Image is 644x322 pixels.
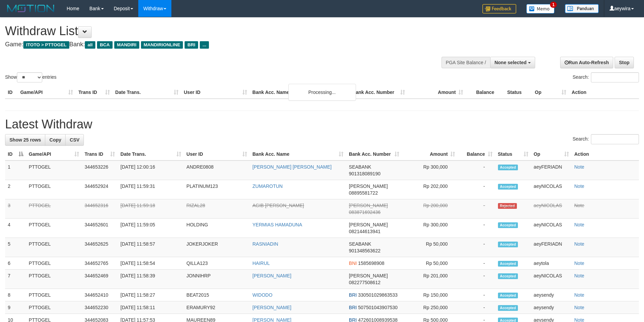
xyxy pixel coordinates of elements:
td: - [458,301,495,314]
a: Copy [45,134,66,146]
a: HAIRUL [253,261,270,266]
td: aeyNICOLAS [531,270,572,289]
span: Rejected [498,203,517,209]
td: - [458,160,495,180]
a: Note [574,164,585,170]
td: 344652601 [82,219,118,238]
td: [DATE] 11:58:57 [118,238,184,257]
th: ID [5,86,18,99]
span: BRI [185,41,198,49]
td: 344652230 [82,301,118,314]
span: Accepted [498,261,518,267]
th: Balance [466,86,504,99]
td: [DATE] 11:58:27 [118,289,184,301]
td: Rp 300,000 [402,219,458,238]
td: Rp 250,000 [402,301,458,314]
a: Note [574,292,585,298]
span: Accepted [498,293,518,298]
span: None selected [495,60,527,65]
td: aeysendy [531,289,572,301]
span: Accepted [498,305,518,311]
th: Status [504,86,532,99]
a: YERMIAS HAMADUNA [253,222,302,227]
span: 1 [550,2,557,8]
td: [DATE] 11:59:31 [118,180,184,199]
span: BRI [349,305,357,310]
td: aeytola [531,257,572,270]
span: [PERSON_NAME] [349,222,388,227]
h1: Withdraw List [5,24,423,38]
a: WIDODO [253,292,272,298]
td: aeyNICOLAS [531,199,572,219]
span: MANDIRIONLINE [141,41,183,49]
td: 344652410 [82,289,118,301]
span: Accepted [498,242,518,247]
span: [PERSON_NAME] [349,273,388,278]
a: Run Auto-Refresh [560,57,613,68]
a: [PERSON_NAME] [PERSON_NAME] [253,164,332,170]
span: Copy 1585698908 to clipboard [358,261,384,266]
td: 344652469 [82,270,118,289]
span: ITOTO > PTTOGEL [23,41,69,49]
td: 9 [5,301,26,314]
td: - [458,180,495,199]
span: BNI [349,261,357,266]
th: Bank Acc. Name [250,86,350,99]
th: Amount: activate to sort column ascending [402,148,458,160]
span: [PERSON_NAME] [349,203,388,208]
span: [PERSON_NAME] [349,183,388,189]
td: BEAT2015 [184,289,250,301]
a: Note [574,183,585,189]
th: Status: activate to sort column ascending [495,148,531,160]
th: Bank Acc. Number: activate to sort column ascending [346,148,402,160]
td: 4 [5,219,26,238]
td: PTTOGEL [26,301,82,314]
th: Trans ID: activate to sort column ascending [82,148,118,160]
th: Game/API: activate to sort column ascending [26,148,82,160]
td: ERAMURY92 [184,301,250,314]
button: None selected [490,57,535,68]
a: Note [574,273,585,278]
td: Rp 201,000 [402,270,458,289]
td: 5 [5,238,26,257]
td: 1 [5,160,26,180]
td: Rp 150,000 [402,289,458,301]
td: [DATE] 11:58:39 [118,270,184,289]
label: Search: [573,72,639,82]
td: aeyNICOLAS [531,180,572,199]
a: [PERSON_NAME] [253,273,291,278]
td: Rp 202,000 [402,180,458,199]
td: Rp 50,000 [402,257,458,270]
th: ID: activate to sort column descending [5,148,26,160]
td: [DATE] 11:59:18 [118,199,184,219]
td: - [458,238,495,257]
span: Copy 901318089190 to clipboard [349,171,380,176]
input: Search: [591,134,639,144]
td: 344653226 [82,160,118,180]
a: Note [574,261,585,266]
th: Date Trans. [113,86,181,99]
span: all [85,41,95,49]
td: HOLDING [184,219,250,238]
span: Copy 507501043907530 to clipboard [358,305,398,310]
span: Accepted [498,165,518,170]
td: PTTOGEL [26,257,82,270]
td: PTTOGEL [26,289,82,301]
th: Action [572,148,639,160]
h4: Game: Bank: [5,41,423,48]
td: [DATE] 11:58:11 [118,301,184,314]
img: Feedback.jpg [482,4,516,14]
a: RASNIADIN [253,241,278,247]
td: Rp 200,000 [402,199,458,219]
a: Note [574,241,585,247]
td: PTTOGEL [26,160,82,180]
label: Show entries [5,72,56,82]
th: User ID [181,86,250,99]
span: Copy 082144613941 to clipboard [349,229,380,234]
td: 6 [5,257,26,270]
td: - [458,219,495,238]
th: Balance: activate to sort column ascending [458,148,495,160]
a: AGIB [PERSON_NAME] [253,203,304,208]
td: [DATE] 12:00:16 [118,160,184,180]
span: Accepted [498,184,518,190]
